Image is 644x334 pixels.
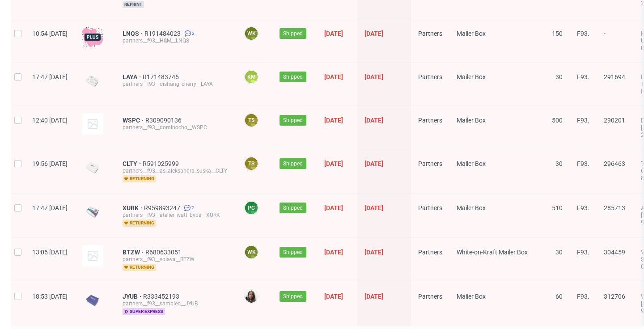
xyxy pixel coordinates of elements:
span: returning [123,264,156,271]
span: 30 [555,73,563,80]
span: 312706 [604,293,625,300]
img: Izabela Kostyk [245,290,258,303]
span: Shipped [283,160,303,168]
span: Shipped [283,248,303,256]
a: 2 [182,204,194,211]
span: Partners [418,160,442,167]
span: reprint [123,1,144,8]
span: Mailer Box [457,73,486,80]
span: Mailer Box [457,117,486,124]
a: WSPC [123,117,145,124]
div: partners__f93__sampleo__JYUB [123,300,230,307]
a: 2 [182,30,195,37]
span: 60 [555,293,563,300]
span: Partners [418,73,442,80]
span: Partners [418,30,442,37]
div: partners__f93__dishang_cherry__LAYA [123,80,230,88]
a: JYUB [123,293,143,300]
span: Shipped [283,204,303,212]
span: 18:53 [DATE] [32,293,68,300]
span: Mailer Box [457,293,486,300]
span: [DATE] [364,30,383,37]
a: R680633051 [145,249,183,256]
span: [DATE] [324,204,343,211]
span: [DATE] [324,160,343,167]
span: [DATE] [364,204,383,211]
span: 19:56 [DATE] [32,160,68,167]
span: R171483745 [143,73,181,80]
span: - [604,30,627,51]
span: Mailer Box [457,30,486,37]
span: 17:47 [DATE] [32,204,68,211]
div: partners__f93__atelier_watt_bvba__XURK [123,211,230,219]
figcaption: KM [245,71,258,83]
span: returning [123,220,156,227]
div: partners__f93__volava__BTZW [123,256,230,263]
a: XURK [123,204,144,211]
a: R333452193 [143,293,181,300]
span: 150 [552,30,563,37]
span: Partners [418,204,442,211]
span: returning [123,175,156,182]
a: LAYA [123,73,143,80]
span: Shipped [283,30,303,38]
a: R591025999 [143,160,181,167]
span: 510 [552,204,563,211]
div: partners__f93__H&M__LNQS [123,37,230,44]
img: plus-icon.676465ae8f3a83198b3f.png [82,26,103,48]
span: [DATE] [364,160,383,167]
span: Partners [418,117,442,124]
span: 290201 [604,117,625,124]
figcaption: PC [245,202,258,214]
img: data [82,204,103,219]
span: Partners [418,293,442,300]
a: LNQS [123,30,144,37]
img: data [82,292,103,307]
span: 2 [191,204,194,211]
span: F93. [577,204,589,211]
span: [DATE] [364,117,383,124]
a: BTZW [123,249,145,256]
span: 30 [555,160,563,167]
span: [DATE] [324,30,343,37]
span: F93. [577,73,589,80]
img: data [82,160,103,174]
div: partners__f93__as_aleksandra_suska__CLTY [123,167,230,174]
a: R191484023 [144,30,182,37]
a: CLTY [123,160,143,167]
span: [DATE] [364,249,383,256]
span: 291694 [604,73,625,80]
span: White-on-Kraft Mailer Box [457,249,528,256]
span: [DATE] [324,73,343,80]
span: F93. [577,249,589,256]
span: Shipped [283,292,303,300]
span: F93. [577,117,589,124]
span: F93. [577,160,589,167]
span: 304459 [604,249,625,256]
span: F93. [577,30,589,37]
figcaption: TS [245,114,258,127]
span: R959893247 [144,204,182,211]
span: super express [123,308,165,315]
figcaption: TS [245,157,258,170]
span: [DATE] [324,293,343,300]
a: R309090136 [145,117,183,124]
figcaption: WK [245,27,258,40]
span: [DATE] [364,73,383,80]
span: Shipped [283,73,303,81]
span: Partners [418,249,442,256]
span: 500 [552,117,563,124]
span: [DATE] [364,293,383,300]
span: 13:06 [DATE] [32,249,68,256]
span: 30 [555,249,563,256]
